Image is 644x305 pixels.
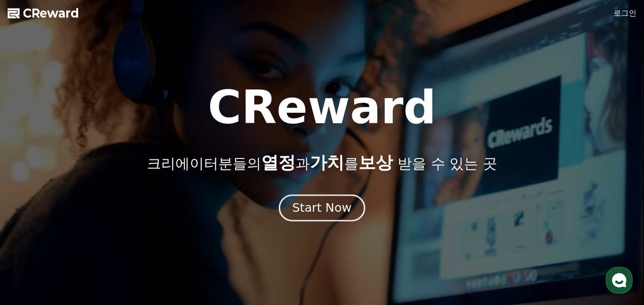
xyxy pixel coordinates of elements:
a: CReward [8,6,79,21]
a: 대화 [63,226,123,250]
a: Start Now [281,205,363,214]
a: 홈 [3,226,63,250]
span: 대화 [87,241,99,248]
span: 가치 [310,153,344,172]
a: 로그인 [613,8,636,19]
span: CReward [23,6,79,21]
h1: CReward [208,85,436,130]
span: 설정 [147,240,159,248]
span: 보상 [358,153,393,172]
span: 홈 [30,240,36,248]
span: 열정 [261,153,296,172]
div: Start Now [292,200,351,216]
p: 크리에이터분들의 과 를 받을 수 있는 곳 [147,153,497,172]
a: 설정 [123,226,183,250]
button: Start Now [279,194,365,221]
